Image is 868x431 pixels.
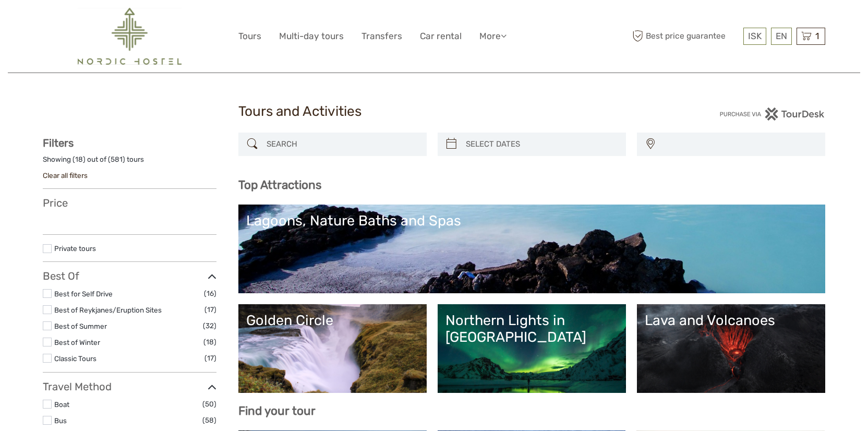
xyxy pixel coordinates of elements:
[54,400,69,409] a: Boat
[748,31,762,41] span: ISK
[238,103,630,120] h1: Tours and Activities
[204,304,216,316] span: (17)
[645,312,817,385] a: Lava and Volcanoes
[78,8,181,65] img: 2454-61f15230-a6bf-4303-aa34-adabcbdb58c5_logo_big.png
[203,320,216,332] span: (32)
[54,416,67,425] a: Bus
[54,338,100,346] a: Best of Winter
[645,312,817,329] div: Lava and Volcanoes
[43,137,74,149] strong: Filters
[238,29,261,44] a: Tours
[54,354,97,363] a: Classic Tours
[203,336,216,348] span: (18)
[111,154,123,164] label: 581
[246,312,419,385] a: Golden Circle
[54,290,113,298] a: Best for Self Drive
[246,312,419,329] div: Golden Circle
[204,352,216,364] span: (17)
[238,404,316,418] b: Find your tour
[238,178,321,192] b: Top Attractions
[462,135,621,153] input: SELECT DATES
[43,154,216,171] div: Showing ( ) out of ( ) tours
[54,244,96,253] a: Private tours
[445,312,618,385] a: Northern Lights in [GEOGRAPHIC_DATA]
[202,398,216,410] span: (50)
[262,135,421,153] input: SEARCH
[246,212,817,285] a: Lagoons, Nature Baths and Spas
[420,29,462,44] a: Car rental
[361,29,402,44] a: Transfers
[75,154,83,164] label: 18
[479,29,507,44] a: More
[43,380,216,393] h3: Travel Method
[719,107,825,121] img: PurchaseViaTourDesk.png
[445,312,618,346] div: Northern Lights in [GEOGRAPHIC_DATA]
[54,306,162,314] a: Best of Reykjanes/Eruption Sites
[43,197,216,209] h3: Price
[204,288,216,300] span: (16)
[279,29,344,44] a: Multi-day tours
[246,212,817,229] div: Lagoons, Nature Baths and Spas
[771,28,792,45] div: EN
[43,270,216,282] h3: Best Of
[202,414,216,426] span: (58)
[54,322,107,330] a: Best of Summer
[814,31,821,41] span: 1
[43,171,88,179] a: Clear all filters
[630,28,741,45] span: Best price guarantee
